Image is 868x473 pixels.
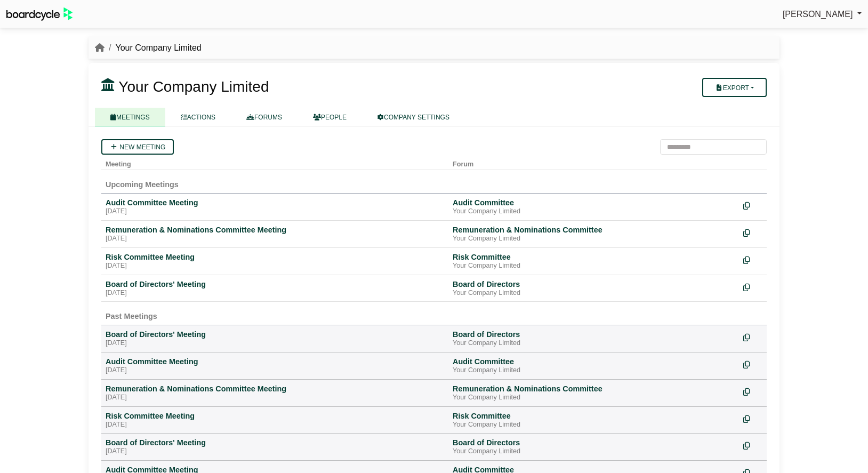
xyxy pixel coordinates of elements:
[95,108,165,126] a: MEETINGS
[743,198,762,212] div: Make a copy
[106,198,444,216] a: Audit Committee Meeting [DATE]
[453,252,735,270] a: Risk Committee Your Company Limited
[453,421,735,429] div: Your Company Limited
[453,339,735,348] div: Your Company Limited
[453,235,735,243] div: Your Company Limited
[106,438,444,447] div: Board of Directors' Meeting
[106,312,157,320] span: Past Meetings
[165,108,231,126] a: ACTIONS
[453,366,735,375] div: Your Company Limited
[106,330,444,339] div: Board of Directors' Meeting
[106,384,444,394] div: Remuneration & Nominations Committee Meeting
[231,108,298,126] a: FORUMS
[743,384,762,398] div: Make a copy
[101,139,174,155] a: New meeting
[743,438,762,452] div: Make a copy
[106,330,444,348] a: Board of Directors' Meeting [DATE]
[453,252,735,262] div: Risk Committee
[106,421,444,429] div: [DATE]
[362,108,465,126] a: COMPANY SETTINGS
[453,411,735,421] div: Risk Committee
[106,207,444,216] div: [DATE]
[448,155,739,170] th: Forum
[106,357,444,366] div: Audit Committee Meeting
[106,394,444,402] div: [DATE]
[453,394,735,402] div: Your Company Limited
[106,384,444,402] a: Remuneration & Nominations Committee Meeting [DATE]
[105,41,202,55] li: Your Company Limited
[106,262,444,270] div: [DATE]
[453,438,735,456] a: Board of Directors Your Company Limited
[743,252,762,267] div: Make a copy
[118,78,269,95] span: Your Company Limited
[743,357,762,371] div: Make a copy
[6,7,73,21] img: BoardcycleBlackGreen-aaafeed430059cb809a45853b8cf6d952af9d84e6e89e1f1685b34bfd5cb7d64.svg
[106,339,444,348] div: [DATE]
[106,289,444,298] div: [DATE]
[743,225,762,239] div: Make a copy
[702,78,767,97] button: Export
[453,279,735,289] div: Board of Directors
[743,279,762,294] div: Make a copy
[101,155,448,170] th: Meeting
[453,438,735,447] div: Board of Directors
[106,447,444,456] div: [DATE]
[453,330,735,348] a: Board of Directors Your Company Limited
[453,225,735,235] div: Remuneration & Nominations Committee
[743,411,762,426] div: Make a copy
[298,108,362,126] a: PEOPLE
[95,41,202,55] nav: breadcrumb
[453,447,735,456] div: Your Company Limited
[453,357,735,375] a: Audit Committee Your Company Limited
[453,198,735,207] div: Audit Committee
[106,252,444,262] div: Risk Committee Meeting
[106,366,444,375] div: [DATE]
[106,225,444,235] div: Remuneration & Nominations Committee Meeting
[106,279,444,298] a: Board of Directors' Meeting [DATE]
[453,411,735,429] a: Risk Committee Your Company Limited
[453,198,735,216] a: Audit Committee Your Company Limited
[743,330,762,344] div: Make a copy
[106,252,444,270] a: Risk Committee Meeting [DATE]
[453,262,735,270] div: Your Company Limited
[453,279,735,298] a: Board of Directors Your Company Limited
[106,438,444,456] a: Board of Directors' Meeting [DATE]
[453,225,735,243] a: Remuneration & Nominations Committee Your Company Limited
[453,384,735,394] div: Remuneration & Nominations Committee
[106,235,444,243] div: [DATE]
[106,411,444,429] a: Risk Committee Meeting [DATE]
[106,411,444,421] div: Risk Committee Meeting
[106,198,444,207] div: Audit Committee Meeting
[106,279,444,289] div: Board of Directors' Meeting
[106,180,179,189] span: Upcoming Meetings
[453,384,735,402] a: Remuneration & Nominations Committee Your Company Limited
[453,330,735,339] div: Board of Directors
[453,357,735,366] div: Audit Committee
[106,357,444,375] a: Audit Committee Meeting [DATE]
[783,10,853,19] span: [PERSON_NAME]
[783,7,862,21] a: [PERSON_NAME]
[106,225,444,243] a: Remuneration & Nominations Committee Meeting [DATE]
[453,207,735,216] div: Your Company Limited
[453,289,735,298] div: Your Company Limited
